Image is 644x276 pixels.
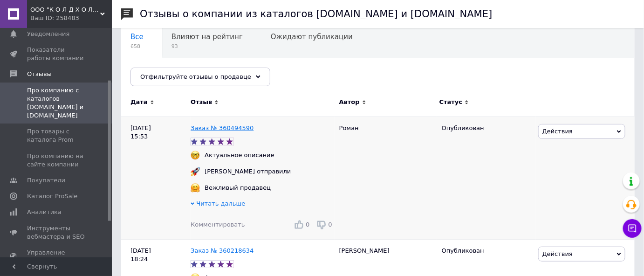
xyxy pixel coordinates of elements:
[27,46,86,62] span: Показатели работы компании
[306,221,309,228] span: 0
[191,183,200,193] img: :hugging_face:
[271,33,353,41] span: Ожидают публикации
[191,221,245,229] div: Комментировать
[339,98,360,106] span: Автор
[191,200,335,210] div: Читать дальше
[335,117,437,239] div: Роман
[27,192,77,200] span: Каталог ProSale
[130,43,144,50] span: 658
[191,247,253,254] a: Заказ № 360218634
[130,98,148,106] span: Дата
[27,208,62,216] span: Аналитика
[140,8,493,20] h1: Отзывы о компании из каталогов [DOMAIN_NAME] и [DOMAIN_NAME]
[191,221,245,228] span: Комментировать
[202,151,277,159] div: Актуальное описание
[27,70,52,78] span: Отзывы
[171,43,243,50] span: 93
[329,221,332,228] span: 0
[140,73,251,80] span: Отфильтруйте отзывы о продавце
[191,151,200,160] img: :nerd_face:
[27,152,86,169] span: Про компанию на сайте компании
[27,248,86,265] span: Управление сайтом
[27,86,86,120] span: Про компанию с каталогов [DOMAIN_NAME] и [DOMAIN_NAME]
[121,117,191,239] div: [DATE] 15:53
[121,58,250,94] div: Опубликованы без комментария
[442,124,531,132] div: Опубликован
[30,14,112,22] div: Ваш ID: 258483
[27,127,86,144] span: Про товары с каталога Prom
[542,128,573,135] span: Действия
[191,124,253,131] a: Заказ № 360494590
[27,30,69,38] span: Уведомления
[202,184,273,192] div: Вежливый продавец
[191,98,212,106] span: Отзыв
[196,200,245,207] span: Читать дальше
[442,247,531,255] div: Опубликован
[27,224,86,241] span: Инструменты вебмастера и SEO
[30,6,100,14] span: ООО "К О Л Д Х О Л О Д"
[130,68,232,76] span: Опубликованы без комме...
[542,250,573,257] span: Действия
[171,33,243,41] span: Влияют на рейтинг
[130,33,144,41] span: Все
[439,98,463,106] span: Статус
[202,167,293,176] div: [PERSON_NAME] отправили
[623,219,642,238] button: Чат с покупателем
[191,167,200,176] img: :rocket:
[27,176,65,185] span: Покупатели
